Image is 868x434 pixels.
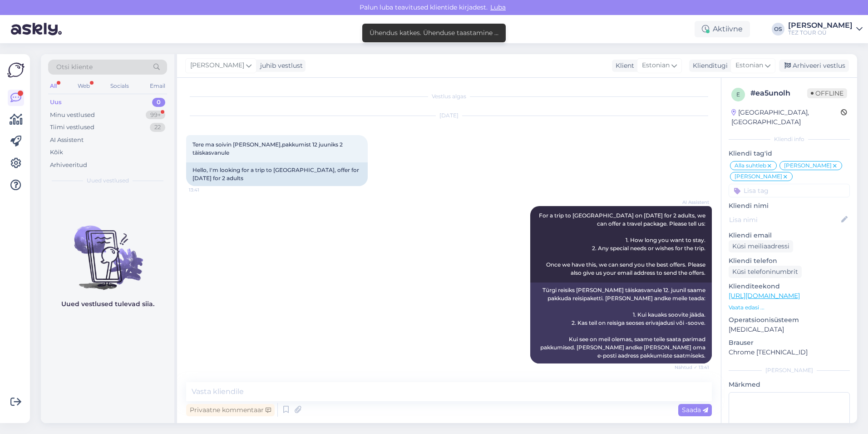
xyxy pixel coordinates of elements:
p: Kliendi tag'id [729,149,850,158]
div: 22 [150,123,165,132]
div: Uus [50,98,62,107]
span: 13:41 [189,187,223,193]
p: Kliendi email [729,231,850,240]
div: TEZ TOUR OÜ [788,29,853,36]
span: [PERSON_NAME] [190,61,244,71]
span: Estonian [642,61,670,71]
div: OS [772,23,784,35]
div: Socials [108,80,131,92]
span: [PERSON_NAME] [735,174,782,179]
span: Uued vestlused [87,177,129,185]
div: Küsi meiliaadressi [729,240,793,252]
img: No chats [41,209,174,291]
p: Kliendi nimi [729,201,850,211]
div: Tiimi vestlused [50,123,94,132]
div: juhib vestlust [256,61,303,71]
span: e [736,91,740,98]
input: Lisa tag [729,184,850,197]
a: [PERSON_NAME]TEZ TOUR OÜ [788,22,863,36]
span: Otsi kliente [56,62,93,72]
p: Brauser [729,338,850,348]
div: [PERSON_NAME] [729,366,850,374]
div: 0 [152,98,165,107]
div: Email [148,80,167,92]
div: Privaatne kommentaar [186,404,275,416]
div: Türgi reisiks [PERSON_NAME] täiskasvanule 12. juunil saame pakkuda reisipaketti. [PERSON_NAME] an... [530,283,712,363]
p: Operatsioonisüsteem [729,315,850,325]
p: Vaata edasi ... [729,303,850,312]
a: [URL][DOMAIN_NAME] [729,292,800,300]
div: Web [76,80,92,92]
div: 99+ [146,111,165,120]
span: Offline [807,88,847,98]
span: Nähtud ✓ 13:41 [675,364,709,371]
div: Kõik [50,148,63,157]
input: Lisa nimi [729,215,839,225]
span: Estonian [735,61,763,71]
span: Luba [488,3,508,11]
div: AI Assistent [50,136,84,145]
p: Märkmed [729,380,850,389]
span: AI Assistent [675,199,709,206]
div: Vestlus algas [186,92,712,101]
div: Arhiveeri vestlus [779,60,849,72]
div: Klient [612,61,634,71]
div: Arhiveeritud [50,161,87,170]
div: [PERSON_NAME] [788,22,853,29]
span: Saada [682,406,708,414]
div: Ühendus katkes. Ühenduse taastamine ... [370,28,498,38]
span: For a trip to [GEOGRAPHIC_DATA] on [DATE] for 2 adults, we can offer a travel package. Please tel... [539,212,707,276]
div: Kliendi info [729,135,850,143]
span: Alla suhtleb [735,163,766,168]
div: Minu vestlused [50,111,95,120]
span: Tere ma soivin [PERSON_NAME],pakkumist 12 juuniks 2 täiskasvanule [192,141,344,156]
div: Aktiivne [695,21,750,37]
div: Klienditugi [689,61,728,71]
p: Klienditeekond [729,282,850,291]
p: Chrome [TECHNICAL_ID] [729,348,850,357]
p: Uued vestlused tulevad siia. [61,299,154,309]
div: # ea5unolh [750,88,807,99]
img: Askly Logo [7,61,25,79]
p: [MEDICAL_DATA] [729,325,850,334]
span: [PERSON_NAME] [784,163,832,168]
div: [GEOGRAPHIC_DATA], [GEOGRAPHIC_DATA] [731,108,841,127]
div: Hello, I'm looking for a trip to [GEOGRAPHIC_DATA], offer for [DATE] for 2 adults [186,162,368,186]
div: All [48,80,59,92]
p: Kliendi telefon [729,256,850,266]
div: Küsi telefoninumbrit [729,266,802,278]
div: [DATE] [186,111,712,120]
